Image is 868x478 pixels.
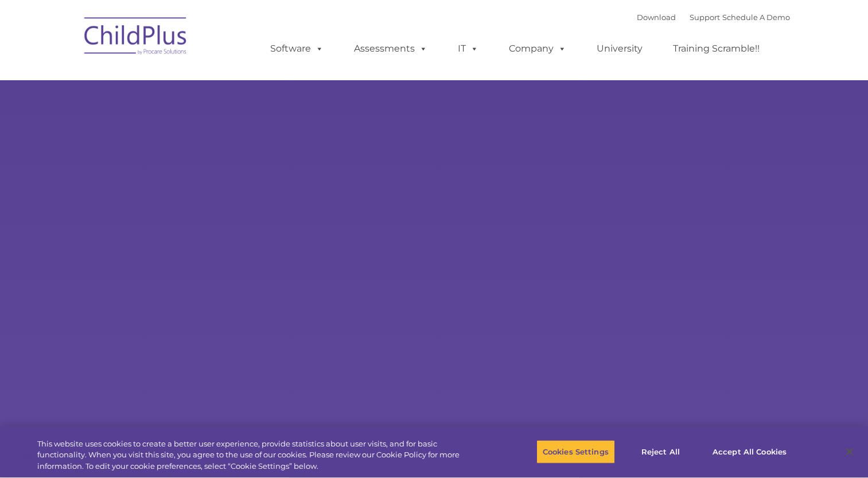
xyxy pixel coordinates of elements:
a: IT [446,37,490,60]
a: Assessments [342,37,439,60]
button: Accept All Cookies [706,440,793,464]
button: Reject All [625,440,696,464]
a: Schedule A Demo [722,13,790,22]
a: Download [637,13,676,22]
a: Software [259,37,335,60]
font: | [637,13,790,22]
div: This website uses cookies to create a better user experience, provide statistics about user visit... [37,438,477,472]
button: Close [837,439,862,464]
button: Cookies Settings [536,440,615,464]
a: University [585,37,654,60]
a: Training Scramble!! [661,37,771,60]
a: Company [497,37,578,60]
a: Support [690,13,720,22]
img: ChildPlus by Procare Solutions [79,9,193,66]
